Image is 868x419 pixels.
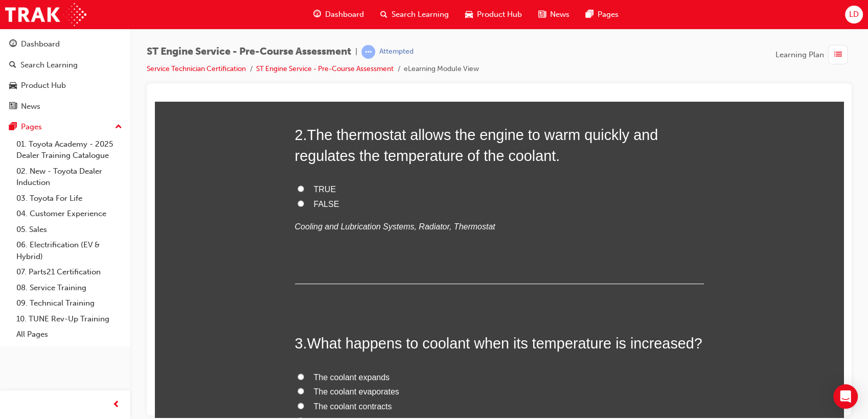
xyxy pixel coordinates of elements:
span: The coolant evaporates [159,286,244,294]
a: guage-iconDashboard [305,4,372,25]
div: Open Intercom Messenger [833,384,858,409]
input: TRUE [143,84,149,90]
span: The coolant contracts [159,300,237,309]
a: 06. Electrification (EV & Hybrid) [12,237,126,264]
span: pages-icon [9,123,17,132]
button: Pages [4,118,126,136]
a: search-iconSearch Learning [372,4,457,25]
span: The thermostat allows the engine to warm quickly and regulates the temperature of the coolant. [140,25,504,62]
span: News [550,9,569,20]
span: Dashboard [325,9,364,20]
span: ST Engine Service - Pre-Course Assessment [147,46,351,58]
span: The coolant changes state [159,315,255,324]
a: news-iconNews [530,4,578,25]
span: prev-icon [112,399,120,411]
a: pages-iconPages [578,4,627,25]
a: 09. Technical Training [12,295,126,311]
span: search-icon [380,8,387,21]
img: Trak [5,3,86,26]
span: What happens to coolant when its temperature is increased? [152,234,547,250]
span: guage-icon [9,40,17,49]
span: up-icon [115,121,122,134]
span: list-icon [834,49,842,61]
span: Product Hub [477,9,522,20]
a: 08. Service Training [12,280,126,296]
button: DashboardSearch LearningProduct HubNews [4,33,126,118]
a: 10. TUNE Rev-Up Training [12,311,126,327]
input: The coolant expands [143,272,149,278]
a: Product Hub [4,76,126,95]
span: The coolant expands [159,271,235,280]
a: 02. New - Toyota Dealer Induction [12,164,126,191]
a: News [4,97,126,116]
a: 01. Toyota Academy - 2025 Dealer Training Catalogue [12,136,126,164]
h2: 3 . [140,231,549,252]
span: car-icon [465,8,473,21]
input: The coolant contracts [143,301,149,308]
a: Service Technician Certification [147,64,246,73]
a: Dashboard [4,35,126,54]
a: 07. Parts21 Certification [12,264,126,280]
span: learningRecordVerb_ATTEMPT-icon [361,45,375,59]
span: news-icon [9,102,17,111]
li: eLearning Module View [404,63,479,75]
a: Search Learning [4,56,126,75]
div: Pages [21,121,42,133]
a: All Pages [12,327,126,342]
button: Learning Plan [775,45,852,64]
span: | [355,46,357,58]
input: The coolant evaporates [143,286,149,293]
div: Attempted [379,47,414,57]
span: TRUE [159,83,181,92]
div: Product Hub [21,80,66,91]
button: LD [845,6,863,24]
span: Pages [598,9,619,20]
a: 03. Toyota For Life [12,191,126,206]
input: FALSE [143,99,149,105]
a: 05. Sales [12,222,126,238]
a: ST Engine Service - Pre-Course Assessment [256,64,394,73]
h2: 2 . [140,23,549,64]
span: car-icon [9,81,17,90]
span: Learning Plan [775,49,824,61]
span: LD [849,9,859,20]
em: Cooling and Lubrication Systems, Radiator, Thermostat [140,121,340,129]
a: 04. Customer Experience [12,206,126,222]
a: car-iconProduct Hub [457,4,530,25]
span: Search Learning [392,9,449,20]
span: guage-icon [313,8,321,21]
span: search-icon [9,61,16,70]
span: FALSE [159,98,185,107]
div: Search Learning [20,59,78,71]
div: News [21,101,40,112]
span: pages-icon [586,8,593,21]
div: Dashboard [21,38,60,50]
span: news-icon [538,8,546,21]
